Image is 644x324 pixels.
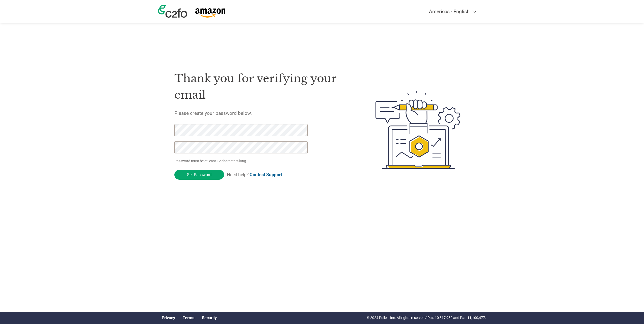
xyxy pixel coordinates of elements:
[174,70,352,103] h1: Thank you for verifying your email
[367,315,486,320] p: © 2024 Pollen, Inc. All rights reserved / Pat. 10,817,932 and Pat. 11,100,477.
[158,5,187,18] img: c2fo logo
[174,158,309,164] p: Password must be at least 12 characters long
[250,172,282,177] a: Contact Support
[366,63,470,197] img: create-password
[183,315,194,320] a: Terms
[162,315,175,320] a: Privacy
[227,172,282,177] span: Need help?
[174,170,224,180] input: Set Password
[195,8,226,18] img: Amazon
[202,315,217,320] a: Security
[174,110,352,116] h5: Please create your password below.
